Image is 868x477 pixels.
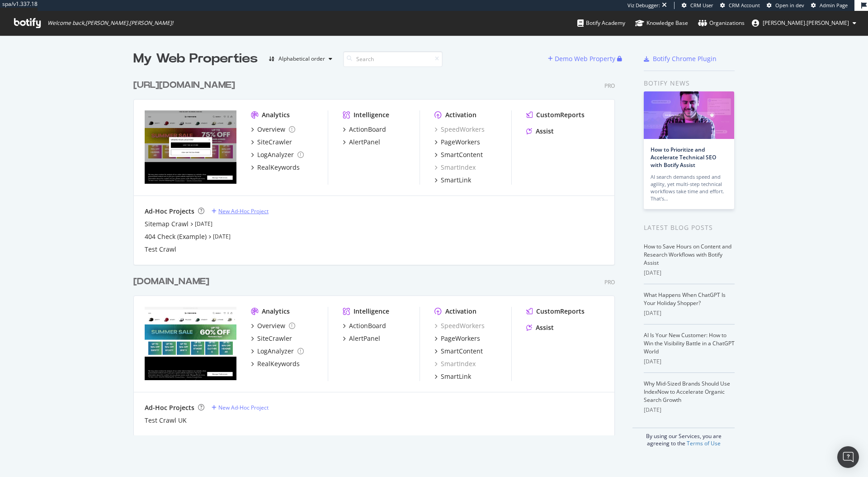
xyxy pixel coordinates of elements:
div: AlertPanel [349,334,380,343]
a: Why Mid-Sized Brands Should Use IndexNow to Accelerate Organic Search Growth [644,380,730,404]
div: Viz Debugger: [627,2,660,9]
a: SmartContent [434,150,483,159]
a: [URL][DOMAIN_NAME] [133,79,239,92]
a: ActionBoard [343,125,386,134]
a: SmartLink [434,372,471,381]
div: Activation [445,307,476,316]
a: SmartIndex [434,163,476,172]
span: jason.weddle [763,19,849,27]
a: RealKeywords [251,163,300,172]
div: RealKeywords [257,359,300,368]
div: Overview [257,125,285,134]
a: PageWorkers [434,138,480,147]
a: Open in dev [767,2,804,9]
div: SmartContent [441,150,483,159]
a: RealKeywords [251,359,300,368]
div: Alphabetical order [278,56,325,62]
div: ActionBoard [349,321,386,330]
a: CustomReports [526,110,585,119]
span: Admin Page [820,2,848,9]
div: [DATE] [644,406,735,414]
a: SmartLink [434,176,471,185]
a: Botify Chrome Plugin [644,54,717,63]
span: CRM Account [729,2,760,9]
a: New Ad-Hoc Project [212,207,269,215]
a: Test Crawl [145,245,176,254]
a: [DATE] [195,220,212,228]
div: CustomReports [536,110,585,119]
img: How to Prioritize and Accelerate Technical SEO with Botify Assist [644,91,734,139]
div: Open Intercom Messenger [837,446,859,468]
a: SmartIndex [434,359,476,368]
div: Assist [536,323,554,332]
div: [URL][DOMAIN_NAME] [133,79,235,92]
div: Organizations [698,19,745,28]
div: Knowledge Base [635,19,688,28]
a: Sitemap Crawl [145,219,189,229]
div: RealKeywords [257,163,300,172]
a: Botify Academy [577,11,625,35]
a: CRM User [682,2,713,9]
div: LogAnalyzer [257,347,294,356]
button: Demo Web Property [548,52,617,66]
div: Ad-Hoc Projects [145,403,194,412]
a: SpeedWorkers [434,125,485,134]
div: SmartLink [441,372,471,381]
a: AlertPanel [343,138,380,147]
div: Pro [604,278,615,286]
div: Latest Blog Posts [644,223,735,233]
div: Botify Academy [577,19,625,28]
div: Assist [536,127,554,136]
img: www.neweracap.co.uk [145,307,236,380]
div: Botify news [644,78,735,88]
a: Organizations [698,11,745,35]
a: AI Is Your New Customer: How to Win the Visibility Battle in a ChatGPT World [644,331,735,355]
div: SmartContent [441,347,483,356]
div: Demo Web Property [555,54,615,63]
button: Alphabetical order [265,52,336,66]
a: How to Prioritize and Accelerate Technical SEO with Botify Assist [651,146,716,169]
a: AlertPanel [343,334,380,343]
div: Intelligence [354,110,389,119]
a: PageWorkers [434,334,480,343]
div: SmartLink [441,176,471,185]
a: LogAnalyzer [251,150,304,159]
div: [DOMAIN_NAME] [133,275,209,288]
a: Admin Page [811,2,848,9]
a: ActionBoard [343,321,386,330]
a: Assist [526,127,554,136]
a: How to Save Hours on Content and Research Workflows with Botify Assist [644,243,731,267]
div: Analytics [262,110,290,119]
a: Overview [251,321,295,330]
div: Botify Chrome Plugin [653,54,717,63]
input: Search [343,51,443,67]
a: Overview [251,125,295,134]
div: By using our Services, you are agreeing to the [632,428,735,447]
div: Ad-Hoc Projects [145,207,194,216]
div: PageWorkers [441,334,480,343]
a: 404 Check (Example) [145,232,207,241]
div: My Web Properties [133,50,258,68]
div: SiteCrawler [257,334,292,343]
span: Welcome back, [PERSON_NAME].[PERSON_NAME] ! [47,19,173,27]
div: Activation [445,110,476,119]
div: [DATE] [644,269,735,277]
a: SpeedWorkers [434,321,485,330]
a: CRM Account [720,2,760,9]
img: https://www.neweracap.eu [145,110,236,184]
div: Pro [604,82,615,90]
a: Terms of Use [687,439,721,447]
a: Demo Web Property [548,55,617,62]
div: PageWorkers [441,138,480,147]
a: SiteCrawler [251,138,292,147]
div: ActionBoard [349,125,386,134]
a: What Happens When ChatGPT Is Your Holiday Shopper? [644,291,726,307]
button: [PERSON_NAME].[PERSON_NAME] [745,16,863,30]
div: AlertPanel [349,138,380,147]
